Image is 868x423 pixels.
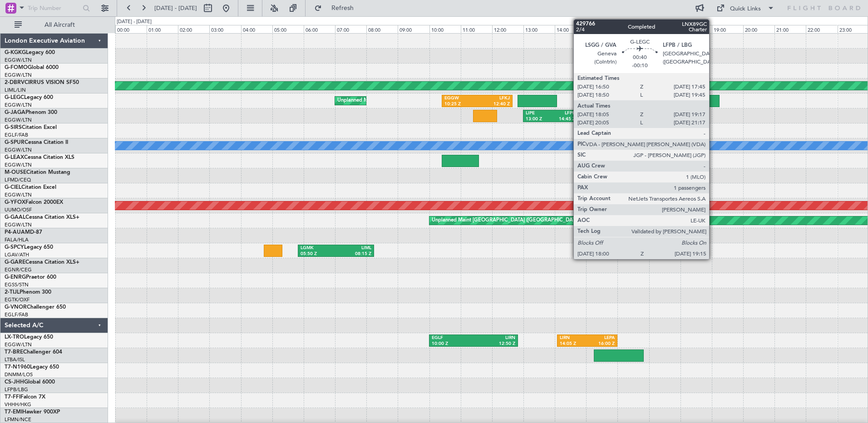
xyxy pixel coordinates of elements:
[324,5,362,11] span: Refresh
[5,260,25,265] span: G-GARE
[5,125,57,130] a: G-SIRSCitation Excel
[681,25,712,33] div: 18:00
[366,25,398,33] div: 08:00
[594,50,626,57] div: LMML
[5,102,32,108] a: EGGW/LTN
[473,335,515,341] div: LIRN
[587,335,615,341] div: LEPA
[5,409,60,415] a: T7-EMIHawker 900XP
[5,386,28,393] a: LFPB/LBG
[5,341,32,348] a: EGGW/LTN
[5,221,32,228] a: EGGW/LTN
[5,117,32,123] a: EGGW/LTN
[5,349,23,355] span: T7-BRE
[209,25,241,33] div: 03:00
[5,394,45,400] a: T7-FFIFalcon 7X
[335,25,366,33] div: 07:00
[477,101,510,108] div: 12:40 Z
[10,18,99,32] button: All Aircraft
[5,416,31,423] a: LFMN/NCE
[473,341,515,347] div: 12:50 Z
[5,192,32,198] a: EGGW/LTN
[5,251,29,258] a: LGAV/ATH
[712,1,779,15] button: Quick Links
[806,25,837,33] div: 22:00
[743,25,774,33] div: 20:00
[5,290,51,295] a: 2-TIJLPhenom 300
[337,94,487,108] div: Unplanned Maint [GEOGRAPHIC_DATA] ([GEOGRAPHIC_DATA])
[5,110,57,115] a: G-JAGAPhenom 300
[5,334,53,340] a: LX-TROLegacy 650
[5,230,42,235] a: P4-AUAMD-87
[5,50,26,55] span: G-KGKG
[5,379,24,385] span: CS-JHH
[5,95,24,100] span: G-LEGC
[5,162,32,168] a: EGGW/LTN
[5,356,25,363] a: LTBA/ISL
[432,335,473,341] div: EGLF
[310,1,365,15] button: Refresh
[5,364,30,370] span: T7-N1960
[5,147,32,153] a: EGGW/LTN
[5,236,29,243] a: FALA/HLA
[5,155,24,160] span: G-LEAX
[5,185,56,190] a: G-CIELCitation Excel
[587,341,615,347] div: 16:00 Z
[5,80,25,85] span: 2-DBRV
[5,50,55,55] a: G-KGKGLegacy 600
[560,335,587,341] div: LIRN
[5,57,32,64] a: EGGW/LTN
[5,215,25,220] span: G-GAAL
[5,409,22,415] span: T7-EMI
[523,25,555,33] div: 13:00
[461,25,492,33] div: 11:00
[5,401,31,408] a: VHHH/HKG
[730,5,761,14] div: Quick Links
[5,296,30,303] a: EGTK/OXF
[5,394,20,400] span: T7-FFI
[5,245,53,250] a: G-SPCYLegacy 650
[304,25,335,33] div: 06:00
[5,200,25,205] span: G-YFOX
[551,116,576,123] div: 14:45 Z
[117,18,152,26] div: [DATE] - [DATE]
[5,305,66,310] a: G-VNORChallenger 650
[5,95,53,100] a: G-LEGCLegacy 600
[5,140,25,145] span: G-SPUR
[444,101,477,108] div: 10:25 Z
[5,200,63,205] a: G-YFOXFalcon 2000EX
[5,290,20,295] span: 2-TIJL
[115,25,147,33] div: 00:00
[526,116,551,123] div: 13:00 Z
[5,155,74,160] a: G-LEAXCessna Citation XLS
[712,25,743,33] div: 19:00
[5,215,79,220] a: G-GAALCessna Citation XLS+
[5,334,24,340] span: LX-TRO
[526,110,551,117] div: LIPE
[154,4,197,12] span: [DATE] - [DATE]
[5,230,25,235] span: P4-AUA
[477,95,510,102] div: LFKJ
[5,364,59,370] a: T7-N1960Legacy 650
[5,185,21,190] span: G-CIEL
[28,1,80,15] input: Trip Number
[5,379,55,385] a: CS-JHHGlobal 6000
[444,95,477,102] div: EGGW
[649,25,681,33] div: 17:00
[5,260,79,265] a: G-GARECessna Citation XLS+
[5,170,70,175] a: M-OUSECitation Mustang
[5,305,27,310] span: G-VNOR
[5,281,29,288] a: EGSS/STN
[5,349,62,355] a: T7-BREChallenger 604
[147,25,178,33] div: 01:00
[429,25,461,33] div: 10:00
[5,170,26,175] span: M-OUSE
[5,275,26,280] span: G-ENRG
[336,251,371,257] div: 08:15 Z
[241,25,272,33] div: 04:00
[626,50,659,57] div: LTBA
[5,371,33,378] a: DNMM/LOS
[5,311,28,318] a: EGLF/FAB
[586,25,617,33] div: 15:00
[5,177,31,183] a: LFMD/CEQ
